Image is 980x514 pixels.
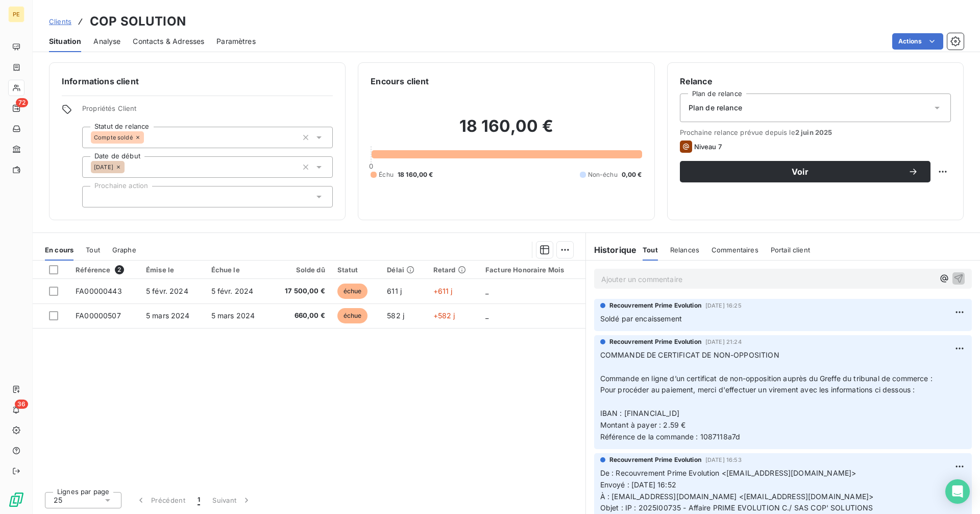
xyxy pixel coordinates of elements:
[337,266,375,274] div: Statut
[600,420,686,429] span: Montant à payer : 2.59 €
[216,36,256,46] span: Paramètres
[600,409,679,417] span: IBAN : [FINANCIAL_ID]
[485,266,579,274] div: Facture Honoraire Mois
[206,489,258,511] button: Suivant
[337,284,368,299] span: échue
[689,103,742,113] span: Plan de relance
[276,311,325,321] span: 660,00 €
[371,75,429,87] h6: Encours client
[692,168,908,176] span: Voir
[49,36,81,46] span: Situation
[115,265,124,274] span: 2
[130,489,191,511] button: Précédent
[705,302,742,309] span: [DATE] 16:25
[433,266,473,274] div: Retard
[76,287,122,295] span: FA00000443
[146,287,188,295] span: 5 févr. 2024
[600,432,741,441] span: Référence de la commande : 1087118a7d
[86,246,100,254] span: Tout
[49,17,71,26] span: Clients
[670,246,699,254] span: Relances
[198,495,200,505] span: 1
[892,33,943,50] button: Actions
[705,457,742,463] span: [DATE] 16:53
[680,128,951,136] span: Prochaine relance prévue depuis le
[146,266,199,274] div: Émise le
[795,128,832,136] span: 2 juin 2025
[588,170,618,179] span: Non-échu
[379,170,394,179] span: Échu
[586,244,637,256] h6: Historique
[211,311,255,320] span: 5 mars 2024
[93,36,120,46] span: Analyse
[398,170,433,179] span: 18 160,00 €
[15,400,28,409] span: 36
[62,75,333,87] h6: Informations client
[600,374,933,383] span: Commande en ligne d’un certificat de non-opposition auprès du Greffe du tribunal de commerce :
[680,161,930,182] button: Voir
[45,246,73,254] span: En cours
[8,492,24,508] img: Logo LeanPay
[771,246,810,254] span: Portail client
[680,75,951,87] h6: Relance
[276,286,325,296] span: 17 500,00 €
[112,246,136,254] span: Graphe
[91,192,99,201] input: Ajouter une valeur
[8,6,24,22] div: PE
[387,287,402,295] span: 611 j
[125,162,133,172] input: Ajouter une valeur
[485,287,488,295] span: _
[16,98,28,107] span: 72
[82,104,333,119] span: Propriétés Client
[94,134,133,141] span: Compte soldé
[609,455,701,464] span: Recouvrement Prime Evolution
[712,246,758,254] span: Commentaires
[211,287,254,295] span: 5 févr. 2024
[144,133,152,142] input: Ajouter une valeur
[276,266,325,274] div: Solde dû
[694,143,722,151] span: Niveau 7
[133,36,204,46] span: Contacts & Adresses
[600,469,856,477] span: De : Recouvrement Prime Evolution <[EMAIL_ADDRESS][DOMAIN_NAME]>
[146,311,190,320] span: 5 mars 2024
[600,492,873,501] span: À : [EMAIL_ADDRESS][DOMAIN_NAME] <[EMAIL_ADDRESS][DOMAIN_NAME]>
[90,12,186,31] h3: COP SOLUTION
[211,266,264,274] div: Échue le
[387,266,421,274] div: Délai
[609,301,701,310] span: Recouvrement Prime Evolution
[433,287,453,295] span: +611 j
[76,311,121,320] span: FA00000507
[371,116,642,147] h2: 18 160,00 €
[622,170,642,179] span: 0,00 €
[76,265,134,274] div: Référence
[485,311,488,320] span: _
[600,503,873,512] span: Objet : IP : 2025I00735 - Affaire PRIME EVOLUTION C./ SAS COP' SOLUTIONS
[49,16,71,27] a: Clients
[600,314,682,323] span: Soldé par encaissement
[337,308,368,323] span: échue
[643,246,658,254] span: Tout
[94,164,113,170] span: [DATE]
[705,339,742,345] span: [DATE] 21:24
[609,337,701,346] span: Recouvrement Prime Evolution
[945,479,970,504] div: Open Intercom Messenger
[387,311,404,320] span: 582 j
[54,495,62,505] span: 25
[600,385,915,394] span: Pour procéder au paiement, merci d'effectuer un virement avec les informations ci dessous :
[433,311,455,320] span: +582 j
[600,351,779,359] span: COMMANDE DE CERTIFICAT DE NON-OPPOSITION
[191,489,206,511] button: 1
[369,162,373,170] span: 0
[600,480,676,489] span: Envoyé : [DATE] 16:52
